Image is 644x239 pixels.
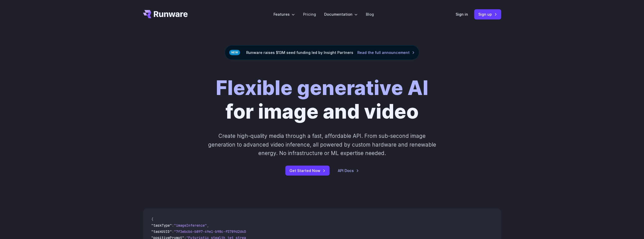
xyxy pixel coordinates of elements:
[338,168,359,174] a: API Docs
[207,132,437,157] p: Create high-quality media through a fast, affordable API. From sub-second image generation to adv...
[357,50,415,55] a: Read the full announcement
[474,9,501,19] a: Sign up
[151,229,172,234] span: "taskUUID"
[456,11,468,17] a: Sign in
[366,11,374,17] a: Blog
[303,11,316,17] a: Pricing
[151,223,172,228] span: "taskType"
[216,76,428,123] h1: for image and video
[225,45,419,60] div: Runware raises $13M seed funding led by Insight Partners
[207,223,209,228] span: ,
[174,223,207,228] span: "imageInference"
[172,229,174,234] span: :
[285,166,330,176] a: Get Started Now
[151,217,153,222] span: {
[324,11,358,17] label: Documentation
[172,223,174,228] span: :
[174,229,252,234] span: "7f3ebcb6-b897-49e1-b98c-f5789d2d40d7"
[274,11,295,17] label: Features
[143,10,188,18] a: Go to /
[216,76,428,100] strong: Flexible generative AI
